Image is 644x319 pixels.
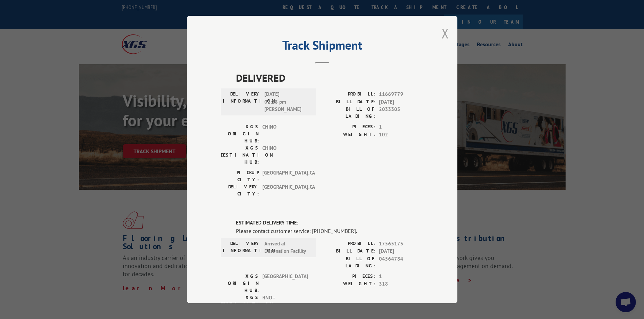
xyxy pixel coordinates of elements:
label: PROBILL: [322,240,376,248]
label: PIECES: [322,123,376,131]
span: 04564784 [379,255,424,269]
span: [GEOGRAPHIC_DATA] [262,273,308,294]
label: XGS ORIGIN HUB: [221,123,259,144]
span: CHINO [262,123,308,144]
div: Please contact customer service: [PHONE_NUMBER]. [236,227,424,235]
label: DELIVERY INFORMATION: [223,240,261,255]
h2: Track Shipment [221,41,424,53]
span: 1 [379,273,424,281]
span: [GEOGRAPHIC_DATA] , CA [262,169,308,183]
button: Close modal [442,24,449,42]
label: PIECES: [322,273,376,281]
label: WEIGHT: [322,280,376,288]
span: 17565175 [379,240,424,248]
span: CHINO [262,144,308,166]
label: XGS DESTINATION HUB: [221,294,259,317]
span: 2033305 [379,106,424,120]
label: XGS DESTINATION HUB: [221,144,259,166]
label: PICKUP CITY: [221,169,259,183]
span: 11669779 [379,90,424,98]
label: PROBILL: [322,90,376,98]
label: BILL OF LADING: [322,106,376,120]
label: BILL DATE: [322,247,376,255]
span: [DATE] 02:28 pm [PERSON_NAME] [264,90,310,113]
span: [DATE] [379,247,424,255]
label: BILL DATE: [322,98,376,106]
label: BILL OF LADING: [322,255,376,269]
span: RNO - [PERSON_NAME] TRANSP [262,294,308,317]
label: XGS ORIGIN HUB: [221,273,259,294]
span: Arrived at Destination Facility [264,240,310,255]
span: [GEOGRAPHIC_DATA] , CA [262,183,308,197]
span: 318 [379,280,424,288]
label: DELIVERY INFORMATION: [223,90,261,113]
span: 102 [379,131,424,139]
span: 1 [379,123,424,131]
span: [DATE] [379,98,424,106]
label: WEIGHT: [322,131,376,139]
label: ESTIMATED DELIVERY TIME: [236,219,424,227]
label: DELIVERY CITY: [221,183,259,197]
span: DELIVERED [236,70,424,85]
